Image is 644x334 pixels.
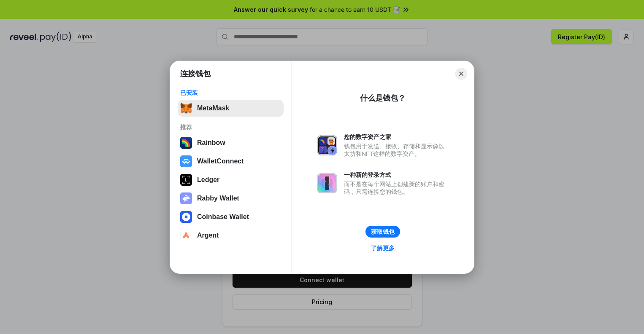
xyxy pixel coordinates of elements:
img: svg+xml,%3Csvg%20xmlns%3D%22http%3A%2F%2Fwww.w3.org%2F2000%2Fsvg%22%20fill%3D%22none%22%20viewBox... [317,173,337,193]
button: Rainbow [178,134,284,151]
div: 一种新的登录方式 [344,171,449,179]
div: 推荐 [180,123,281,131]
img: svg+xml,%3Csvg%20width%3D%2228%22%20height%3D%2228%22%20viewBox%3D%220%200%2028%2028%22%20fill%3D... [180,155,192,167]
button: MetaMask [178,100,284,117]
button: 获取钱包 [365,226,400,238]
img: svg+xml,%3Csvg%20width%3D%22120%22%20height%3D%22120%22%20viewBox%3D%220%200%20120%20120%22%20fil... [180,137,192,149]
div: 已安装 [180,89,281,96]
button: WalletConnect [178,153,284,170]
button: Argent [178,227,284,244]
img: svg+xml,%3Csvg%20width%3D%2228%22%20height%3D%2228%22%20viewBox%3D%220%200%2028%2028%22%20fill%3D... [180,230,192,241]
button: Rabby Wallet [178,190,284,207]
div: Rabby Wallet [197,195,239,202]
img: svg+xml,%3Csvg%20fill%3D%22none%22%20height%3D%2233%22%20viewBox%3D%220%200%2035%2033%22%20width%... [180,102,192,114]
h1: 连接钱包 [180,69,211,79]
img: svg+xml,%3Csvg%20xmlns%3D%22http%3A%2F%2Fwww.w3.org%2F2000%2Fsvg%22%20fill%3D%22none%22%20viewBox... [180,192,192,204]
button: Coinbase Wallet [178,208,284,225]
div: 您的数字资产之家 [344,133,449,141]
div: Coinbase Wallet [197,213,249,221]
img: svg+xml,%3Csvg%20xmlns%3D%22http%3A%2F%2Fwww.w3.org%2F2000%2Fsvg%22%20width%3D%2228%22%20height%3... [180,174,192,186]
div: WalletConnect [197,158,244,165]
div: Argent [197,232,219,239]
div: 获取钱包 [371,228,395,235]
div: 而不是在每个网站上创建新的账户和密码，只需连接您的钱包。 [344,180,449,195]
img: svg+xml,%3Csvg%20xmlns%3D%22http%3A%2F%2Fwww.w3.org%2F2000%2Fsvg%22%20fill%3D%22none%22%20viewBox... [317,135,337,155]
div: 什么是钱包？ [360,93,406,103]
div: Ledger [197,176,219,184]
div: 钱包用于发送、接收、存储和显示像以太坊和NFT这样的数字资产。 [344,142,449,158]
div: 了解更多 [371,244,395,252]
button: Close [455,68,467,80]
button: Ledger [178,171,284,188]
div: MetaMask [197,104,229,112]
a: 了解更多 [366,243,400,254]
img: svg+xml,%3Csvg%20width%3D%2228%22%20height%3D%2228%22%20viewBox%3D%220%200%2028%2028%22%20fill%3D... [180,211,192,223]
div: Rainbow [197,139,225,147]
